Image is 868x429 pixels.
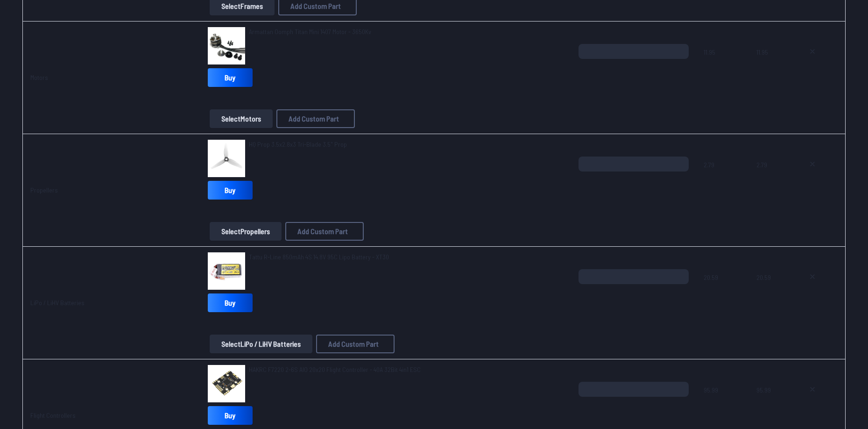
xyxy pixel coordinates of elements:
img: image [208,27,245,64]
a: LiPo / LiHV Batteries [30,299,85,307]
a: HQ Prop 3.5x2.8x3 Tri-Blade 3.5" Prop [249,140,347,149]
a: Propellers [30,186,58,194]
span: HAKRC F7220 2-6S AIO 20x20 Flight Controller - 40A 32Bit 4in1 ESC [249,365,421,373]
span: 11.95 [756,44,786,89]
span: Add Custom Part [290,2,341,10]
button: SelectMotors [210,109,273,128]
a: SelectLiPo / LiHV Batteries [208,335,314,353]
span: Add Custom Part [328,340,379,348]
a: Buy [208,181,253,200]
a: Buy [208,406,253,425]
span: Tattu R-Line 850mAh 4S 14.8V 95C Lipo Battery - XT30 [249,253,389,261]
button: SelectPropellers [210,222,282,241]
a: Buy [208,68,253,87]
button: Add Custom Part [316,335,395,353]
span: 2.79 [756,157,786,201]
img: image [208,252,245,290]
a: HAKRC F7220 2-6S AIO 20x20 Flight Controller - 40A 32Bit 4in1 ESC [249,365,421,374]
a: SelectMotors [208,109,275,128]
a: Motors [30,73,48,81]
img: image [208,140,245,177]
button: SelectLiPo / LiHV Batteries [210,335,312,353]
span: HQ Prop 3.5x2.8x3 Tri-Blade 3.5" Prop [249,140,347,148]
a: Buy [208,293,253,312]
a: Tattu R-Line 850mAh 4S 14.8V 95C Lipo Battery - XT30 [249,252,389,262]
button: Add Custom Part [285,222,364,241]
span: 20.59 [704,269,741,314]
img: image [208,365,245,402]
span: 95.99 [756,382,786,427]
a: Armattan Oomph Titan Mini 1407 Motor - 3650Kv [249,27,371,36]
a: SelectPropellers [208,222,283,241]
span: 20.59 [756,269,786,314]
span: 95.99 [704,382,741,427]
span: Armattan Oomph Titan Mini 1407 Motor - 3650Kv [249,28,371,36]
button: Add Custom Part [276,109,355,128]
span: Add Custom Part [289,115,339,122]
span: 2.79 [704,157,741,201]
a: Flight Controllers [30,411,76,419]
span: Add Custom Part [297,228,348,235]
span: 11.95 [704,44,741,89]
